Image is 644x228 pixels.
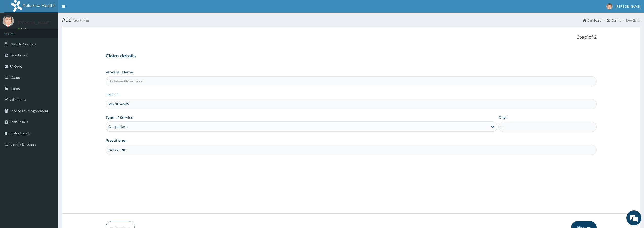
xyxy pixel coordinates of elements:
[607,18,621,23] a: Claims
[11,53,27,57] span: Dashboard
[3,15,14,27] img: User Image
[498,115,507,120] label: Days
[62,16,640,23] h1: Add
[106,115,133,120] label: Type of Service
[106,92,120,97] label: HMO ID
[106,35,597,40] p: Step 1 of 2
[11,75,21,80] span: Claims
[106,138,127,143] label: Practitioner
[106,70,133,75] label: Provider Name
[83,3,95,15] div: Minimize live chat window
[18,20,51,25] p: [PERSON_NAME]
[9,25,20,38] img: d_794563401_company_1708531726252_794563401
[29,64,70,115] span: We're online!
[106,53,597,59] h3: Claim details
[621,18,640,23] li: New Claim
[18,28,30,31] a: Online
[616,4,640,9] span: [PERSON_NAME]
[106,99,597,109] input: Enter HMO ID
[3,138,96,156] textarea: Type your message and hit 'Enter'
[11,42,37,46] span: Switch Providers
[606,3,613,10] img: User Image
[72,18,89,22] small: New Claim
[26,28,85,35] div: Chat with us now
[11,86,20,91] span: Tariffs
[106,145,597,155] input: Enter Name
[583,18,602,23] a: Dashboard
